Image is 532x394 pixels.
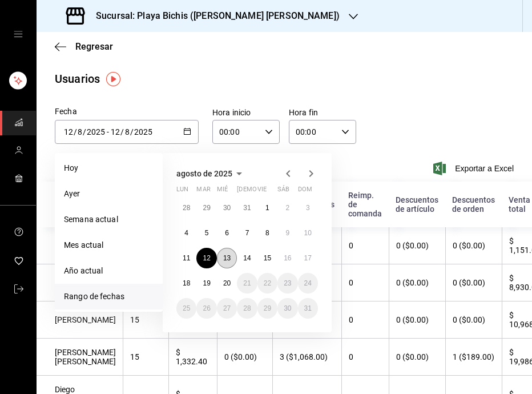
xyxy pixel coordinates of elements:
abbr: 5 de agosto de 2025 [205,229,209,237]
input: Day [110,127,120,136]
abbr: 7 de agosto de 2025 [245,229,249,237]
button: 21 de agosto de 2025 [237,273,257,294]
abbr: 16 de agosto de 2025 [284,254,291,262]
button: 26 de agosto de 2025 [196,298,216,319]
li: Hoy [55,155,163,181]
abbr: 28 de agosto de 2025 [243,304,251,312]
abbr: 17 de agosto de 2025 [304,254,312,262]
span: - [107,127,109,136]
button: 1 de agosto de 2025 [257,198,277,218]
th: 15 [123,301,168,339]
abbr: 31 de julio de 2025 [243,204,251,212]
li: Año actual [55,258,163,284]
span: agosto de 2025 [176,169,232,178]
abbr: 18 de agosto de 2025 [183,279,190,287]
abbr: jueves [237,186,304,198]
th: 0 [341,301,389,339]
button: 13 de agosto de 2025 [217,248,237,268]
th: 0 ($0.00) [389,339,445,376]
abbr: 14 de agosto de 2025 [243,254,251,262]
abbr: 24 de agosto de 2025 [304,279,312,287]
abbr: 15 de agosto de 2025 [264,254,271,262]
button: 28 de julio de 2025 [176,198,196,218]
li: Semana actual [55,207,163,232]
th: 0 ($0.00) [445,264,502,301]
input: Month [124,127,130,136]
button: 7 de agosto de 2025 [237,223,257,243]
button: 11 de agosto de 2025 [176,248,196,268]
abbr: viernes [257,186,267,198]
button: agosto de 2025 [176,167,246,180]
abbr: 21 de agosto de 2025 [243,279,251,287]
th: [PERSON_NAME] [37,301,123,339]
abbr: 11 de agosto de 2025 [183,254,190,262]
th: 0 ($0.00) [389,264,445,301]
abbr: 23 de agosto de 2025 [284,279,291,287]
li: Mes actual [55,232,163,258]
input: Month [77,127,83,136]
abbr: 13 de agosto de 2025 [223,254,231,262]
button: 5 de agosto de 2025 [196,223,216,243]
button: 17 de agosto de 2025 [298,248,318,268]
th: 0 ($0.00) [389,227,445,264]
abbr: 26 de agosto de 2025 [203,304,210,312]
img: Tooltip marker [106,72,120,86]
abbr: 30 de julio de 2025 [223,204,231,212]
button: 28 de agosto de 2025 [237,298,257,319]
th: [PERSON_NAME] [PERSON_NAME] [37,339,123,376]
th: 0 ($0.00) [445,301,502,339]
abbr: 6 de agosto de 2025 [225,229,229,237]
button: 4 de agosto de 2025 [176,223,196,243]
button: 16 de agosto de 2025 [277,248,297,268]
button: 10 de agosto de 2025 [298,223,318,243]
button: 2 de agosto de 2025 [277,198,297,218]
label: Hora fin [289,108,356,116]
button: 12 de agosto de 2025 [196,248,216,268]
h3: Sucursal: Playa Bichis ([PERSON_NAME] [PERSON_NAME]) [87,9,340,23]
th: 0 ($0.00) [445,227,502,264]
abbr: 22 de agosto de 2025 [264,279,271,287]
abbr: 1 de agosto de 2025 [265,204,269,212]
abbr: 19 de agosto de 2025 [203,279,210,287]
abbr: 4 de agosto de 2025 [184,229,188,237]
input: Year [134,127,153,136]
abbr: 29 de agosto de 2025 [264,304,271,312]
abbr: 28 de julio de 2025 [183,204,190,212]
label: Hora inicio [212,108,280,116]
button: 30 de julio de 2025 [217,198,237,218]
button: 9 de agosto de 2025 [277,223,297,243]
th: 0 [341,227,389,264]
abbr: 9 de agosto de 2025 [285,229,289,237]
abbr: 31 de agosto de 2025 [304,304,312,312]
button: 29 de agosto de 2025 [257,298,277,319]
button: 30 de agosto de 2025 [277,298,297,319]
button: 15 de agosto de 2025 [257,248,277,268]
abbr: domingo [298,186,312,198]
abbr: 8 de agosto de 2025 [265,229,269,237]
button: 31 de agosto de 2025 [298,298,318,319]
th: [PERSON_NAME] [PERSON_NAME] [37,264,123,301]
th: Reimp. de comanda [341,182,389,227]
abbr: 27 de agosto de 2025 [223,304,231,312]
button: 24 de agosto de 2025 [298,273,318,294]
abbr: 20 de agosto de 2025 [223,279,231,287]
button: 25 de agosto de 2025 [176,298,196,319]
span: / [74,127,77,136]
span: Exportar a Excel [436,162,514,175]
input: Day [63,127,74,136]
span: Regresar [75,41,113,52]
button: 8 de agosto de 2025 [257,223,277,243]
button: 23 de agosto de 2025 [277,273,297,294]
button: 20 de agosto de 2025 [217,273,237,294]
abbr: sábado [277,186,289,198]
abbr: 10 de agosto de 2025 [304,229,312,237]
th: 0 ($0.00) [217,339,272,376]
abbr: 12 de agosto de 2025 [203,254,210,262]
span: / [120,127,124,136]
th: Descuentos de orden [445,182,502,227]
abbr: martes [196,186,210,198]
abbr: 30 de agosto de 2025 [284,304,291,312]
div: Usuarios [55,70,100,87]
th: 3 ($1,068.00) [272,339,341,376]
abbr: 2 de agosto de 2025 [285,204,289,212]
